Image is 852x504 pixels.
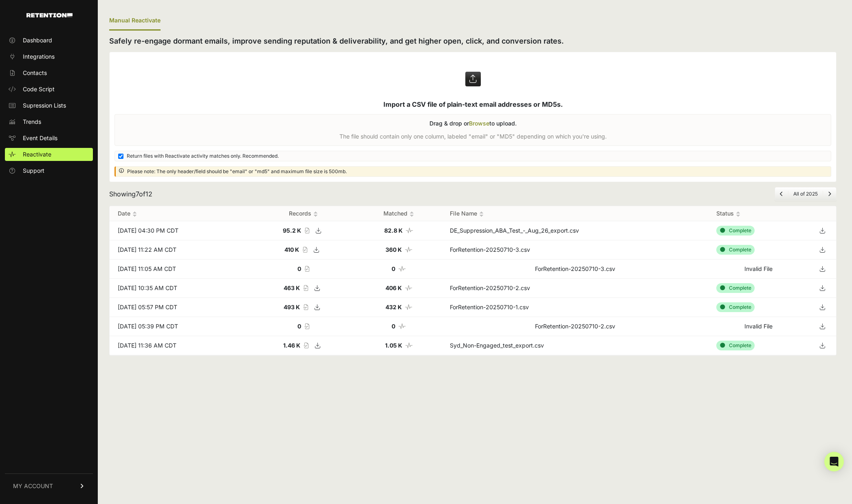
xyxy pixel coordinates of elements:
[442,240,708,260] td: ForRetention-20250710-3.csv
[442,336,708,355] td: Syd_Non-Engaged_test_export.csv
[5,50,93,63] a: Integrations
[5,473,93,498] a: MY ACCOUNT
[297,265,301,272] strong: 0
[828,191,831,197] a: Next
[406,228,413,233] i: Number of matched records
[716,283,755,293] div: Complete
[708,260,808,279] td: Invalid File
[110,279,251,298] td: [DATE] 10:35 AM CDT
[136,190,139,198] span: 7
[5,99,93,112] a: Supression Lists
[385,246,402,253] strong: 360 K
[442,221,708,240] td: DE_Suppression_ABA_Test_-_Aug_26_export.csv
[313,211,318,217] img: no_sort-eaf950dc5ab64cae54d48a5578032e96f70b2ecb7d747501f34c8f2db400fb66.gif
[303,304,308,310] i: Record count of the file
[23,134,57,142] span: Event Details
[23,85,55,93] span: Code Script
[788,191,823,197] li: All of 2025
[409,211,414,217] img: no_sort-eaf950dc5ab64cae54d48a5578032e96f70b2ecb7d747501f34c8f2db400fb66.gif
[708,317,808,336] td: Invalid File
[304,228,309,233] i: Record count of the file
[780,191,783,197] a: Previous
[716,302,755,312] div: Complete
[5,132,93,145] a: Event Details
[23,167,44,175] span: Support
[284,304,300,310] strong: 493 K
[23,150,51,158] span: Reactivate
[405,285,412,291] i: Number of matched records
[26,13,73,18] img: Retention.com
[5,34,93,47] a: Dashboard
[392,265,395,272] strong: 0
[442,317,708,336] td: ForRetention-20250710-2.csv
[716,245,755,255] div: Complete
[442,206,708,221] th: File Name
[283,227,301,234] strong: 95.2 K
[479,211,484,217] img: no_sort-eaf950dc5ab64cae54d48a5578032e96f70b2ecb7d747501f34c8f2db400fb66.gif
[110,260,251,279] td: [DATE] 11:05 AM CDT
[5,83,93,96] a: Code Script
[405,343,413,348] i: Number of matched records
[302,247,307,253] i: Record count of the file
[5,115,93,128] a: Trends
[442,279,708,298] td: ForRetention-20250710-2.csv
[23,53,55,61] span: Integrations
[283,342,300,349] strong: 1.46 K
[23,69,47,77] span: Contacts
[824,452,844,471] div: Open Intercom Messenger
[304,343,308,348] i: Record count of the file
[303,285,308,291] i: Record count of the file
[110,206,251,221] th: Date
[118,154,123,159] input: Return files with Reactivate activity matches only. Recommended.
[304,266,309,272] i: Record count of the file
[23,101,66,110] span: Supression Lists
[405,304,412,310] i: Number of matched records
[110,298,251,317] td: [DATE] 05:57 PM CDT
[736,211,740,217] img: no_sort-eaf950dc5ab64cae54d48a5578032e96f70b2ecb7d747501f34c8f2db400fb66.gif
[385,342,402,349] strong: 1.05 K
[145,190,152,198] span: 12
[356,206,442,221] th: Matched
[110,221,251,240] td: [DATE] 04:30 PM CDT
[284,284,300,291] strong: 463 K
[127,153,279,159] span: Return files with Reactivate activity matches only. Recommended.
[297,323,301,330] strong: 0
[5,148,93,161] a: Reactivate
[384,227,403,234] strong: 82.8 K
[23,36,52,44] span: Dashboard
[13,482,53,490] span: MY ACCOUNT
[398,324,406,329] i: Number of matched records
[775,187,837,201] nav: Page navigation
[304,324,309,329] i: Record count of the file
[251,206,356,221] th: Records
[442,298,708,317] td: ForRetention-20250710-1.csv
[110,317,251,336] td: [DATE] 05:39 PM CDT
[109,11,161,31] div: Manual Reactivate
[716,341,755,350] div: Complete
[392,323,395,330] strong: 0
[385,284,402,291] strong: 406 K
[132,211,137,217] img: no_sort-eaf950dc5ab64cae54d48a5578032e96f70b2ecb7d747501f34c8f2db400fb66.gif
[405,247,412,253] i: Number of matched records
[109,35,837,47] h2: Safely re-engage dormant emails, improve sending reputation & deliverability, and get higher open...
[284,246,299,253] strong: 410 K
[23,118,41,126] span: Trends
[5,164,93,177] a: Support
[110,240,251,260] td: [DATE] 11:22 AM CDT
[716,226,755,235] div: Complete
[385,304,402,310] strong: 432 K
[398,266,406,272] i: Number of matched records
[442,260,708,279] td: ForRetention-20250710-3.csv
[5,66,93,79] a: Contacts
[110,336,251,355] td: [DATE] 11:36 AM CDT
[109,189,152,199] div: Showing of
[708,206,808,221] th: Status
